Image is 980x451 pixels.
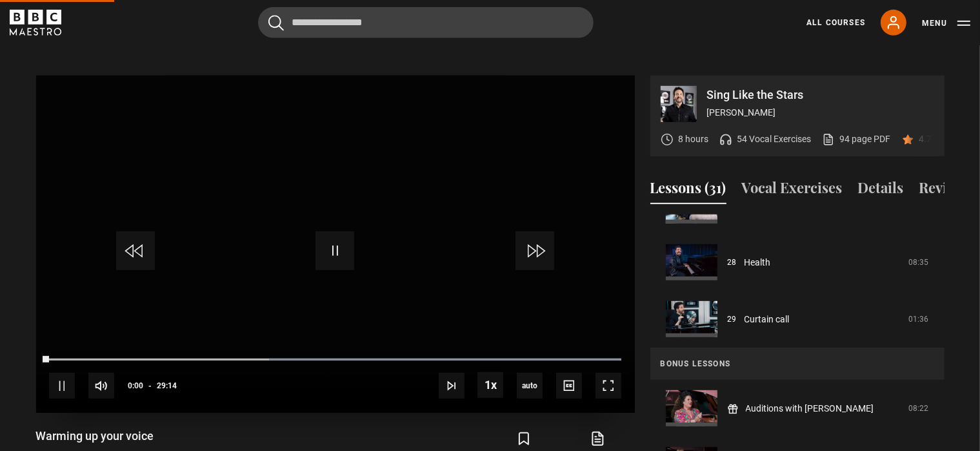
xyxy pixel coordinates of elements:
[806,17,865,28] a: All Courses
[737,132,812,146] p: 54 Vocal Exercises
[661,358,934,370] p: Bonus lessons
[128,374,143,397] span: 0:00
[858,177,904,204] button: Details
[157,374,177,397] span: 29:14
[88,373,114,399] button: Mute
[746,402,874,415] a: Auditions with [PERSON_NAME]
[49,359,621,361] div: Progress Bar
[707,106,934,120] p: [PERSON_NAME]
[679,132,709,146] p: 8 hours
[742,177,843,204] button: Vocal Exercises
[822,132,891,146] a: 94 page PDF
[49,373,75,399] button: Pause
[922,17,970,30] button: Toggle navigation
[595,373,621,399] button: Fullscreen
[268,15,284,31] button: Submit the search query
[517,373,543,399] div: Current quality: 720p
[556,373,582,399] button: Captions
[36,76,635,413] video-js: Video Player
[745,256,771,269] a: Health
[148,381,152,390] span: -
[36,428,206,444] h1: Warming up your voice
[439,373,465,399] button: Next Lesson
[258,7,594,38] input: Search
[745,313,790,326] a: Curtain call
[650,177,726,204] button: Lessons (31)
[707,89,934,101] p: Sing Like the Stars
[517,373,543,399] span: auto
[10,10,61,36] svg: BBC Maestro
[477,372,503,398] button: Playback Rate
